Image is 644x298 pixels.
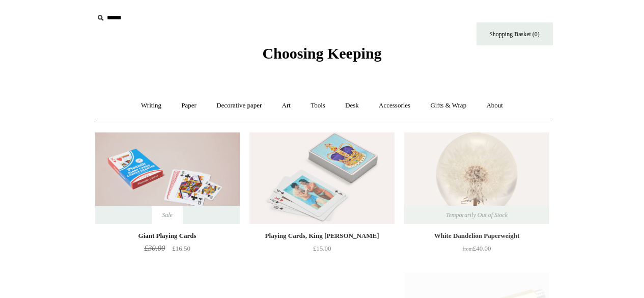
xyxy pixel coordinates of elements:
[404,132,549,224] a: White Dandelion Paperweight White Dandelion Paperweight Temporarily Out of Stock
[477,22,553,45] a: Shopping Basket (0)
[436,206,518,224] span: Temporarily Out of Stock
[249,132,394,224] img: Playing Cards, King Charles III
[262,45,381,62] span: Choosing Keeping
[95,230,240,272] a: Giant Playing Cards £30.00 £16.50
[207,92,271,119] a: Decorative paper
[336,92,368,119] a: Desk
[463,245,491,252] span: £40.00
[172,92,206,119] a: Paper
[95,132,240,224] a: Giant Playing Cards Giant Playing Cards Sale
[249,230,394,272] a: Playing Cards, King [PERSON_NAME] £15.00
[407,230,546,242] div: White Dandelion Paperweight
[132,92,171,119] a: Writing
[421,92,475,119] a: Gifts & Wrap
[477,92,512,119] a: About
[144,244,165,252] span: £30.00
[95,132,240,224] img: Giant Playing Cards
[370,92,419,119] a: Accessories
[301,92,334,119] a: Tools
[262,53,381,60] a: Choosing Keeping
[273,92,300,119] a: Art
[172,245,190,252] span: £16.50
[404,132,549,224] img: White Dandelion Paperweight
[249,132,394,224] a: Playing Cards, King Charles III Playing Cards, King Charles III
[98,230,237,242] div: Giant Playing Cards
[313,245,331,252] span: £15.00
[404,230,549,272] a: White Dandelion Paperweight from£40.00
[252,230,391,242] div: Playing Cards, King [PERSON_NAME]
[463,246,473,252] span: from
[152,206,183,224] span: Sale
